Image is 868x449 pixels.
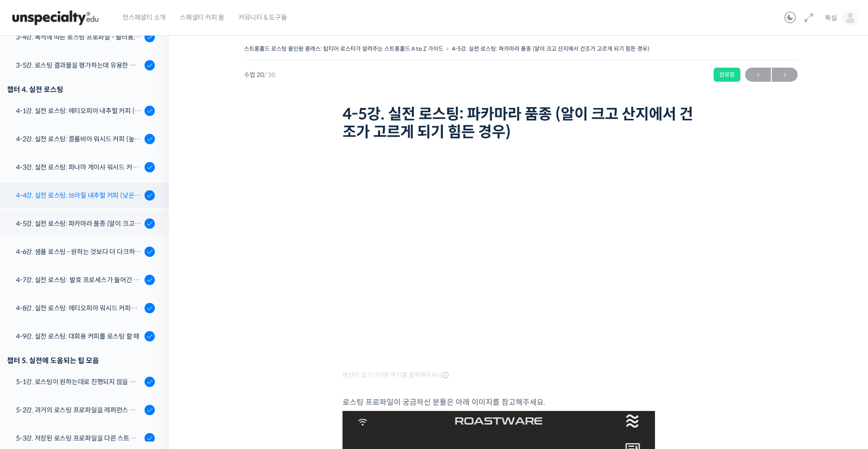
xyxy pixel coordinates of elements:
[16,331,142,341] div: 4-9강. 실전 로스팅: 대회용 커피를 로스팅 할 때
[121,298,180,321] a: 설정
[30,312,35,319] span: 홈
[452,45,649,52] a: 4-5강. 실전 로스팅: 파카마라 품종 (알이 크고 산지에서 건조가 고르게 되기 힘든 경우)
[714,68,740,82] div: 완료함
[16,377,142,387] div: 5-1강. 로스팅이 원하는대로 진행되지 않을 때, 일관성이 떨어질 때
[145,312,156,319] span: 설정
[16,218,142,229] div: 4-5강. 실전 로스팅: 파카마라 품종 (알이 크고 산지에서 건조가 고르게 되기 힘든 경우)
[343,372,449,379] span: 영상이 끊기신다면 여기를 클릭해주세요
[343,105,699,141] h1: 4-5강. 실전 로스팅: 파카마라 품종 (알이 크고 산지에서 건조가 고르게 되기 힘든 경우)
[86,312,97,320] span: 대화
[745,69,771,81] span: ←
[7,83,155,96] div: 챕터 4. 실전 로스팅
[62,298,121,321] a: 대화
[825,14,837,22] span: 뚝심
[772,69,798,81] span: →
[16,247,142,257] div: 4-6강. 샘플 로스팅 - 원하는 것보다 더 다크하게 로스팅 하는 이유
[16,162,142,172] div: 4-3강. 실전 로스팅: 파나마 게이샤 워시드 커피 (플레이버 프로파일이 로스팅하기 까다로운 경우)
[16,433,142,443] div: 5-3강. 저장된 로스팅 프로파일을 다른 스트롱홀드 로스팅 머신에서 적용할 경우에 보정하는 방법
[343,396,699,409] p: 로스팅 프로파일이 궁금하신 분들은 아래 이미지를 참고해주세요.
[7,354,155,367] div: 챕터 5. 실전에 도움되는 팁 모음
[3,298,62,321] a: 홈
[264,71,275,79] span: / 30
[16,60,142,70] div: 3-5강. 로스팅 결과물을 평가하는데 유용한 팁들 - 연수를 활용한 커핑, 커핑용 분쇄도 찾기, 로스트 레벨에 따른 QC 등
[745,68,771,82] a: ←이전
[16,106,142,116] div: 4-1강. 실전 로스팅: 에티오피아 내추럴 커피 (당분이 많이 포함되어 있고 색이 고르지 않은 경우)
[16,405,142,415] div: 5-2강. 과거의 로스팅 프로파일을 레퍼런스 삼아 리뷰하는 방법
[16,303,142,313] div: 4-8강. 실전 로스팅: 에티오피아 워시드 커피를 에스프레소용으로 로스팅 할 때
[244,72,275,78] span: 수업 20
[16,32,142,42] div: 3-4강. 목적에 따른 로스팅 프로파일 - 필터용, 에스프레소용
[244,45,443,52] a: 스트롱홀드 로스팅 올인원 클래스: 탑티어 로스터가 알려주는 스트롱홀드 A to Z 가이드
[16,134,142,144] div: 4-2강. 실전 로스팅: 콜롬비아 워시드 커피 (높은 밀도와 수분율 때문에 1차 크랙에서 많은 수분을 방출하는 경우)
[772,68,798,82] a: 다음→
[16,190,142,201] div: 4-4강. 실전 로스팅: 브라질 내추럴 커피 (낮은 고도에서 재배되어 당분과 밀도가 낮은 경우)
[16,275,142,285] div: 4-7강. 실전 로스팅: 발효 프로세스가 들어간 커피를 필터용으로 로스팅 할 때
